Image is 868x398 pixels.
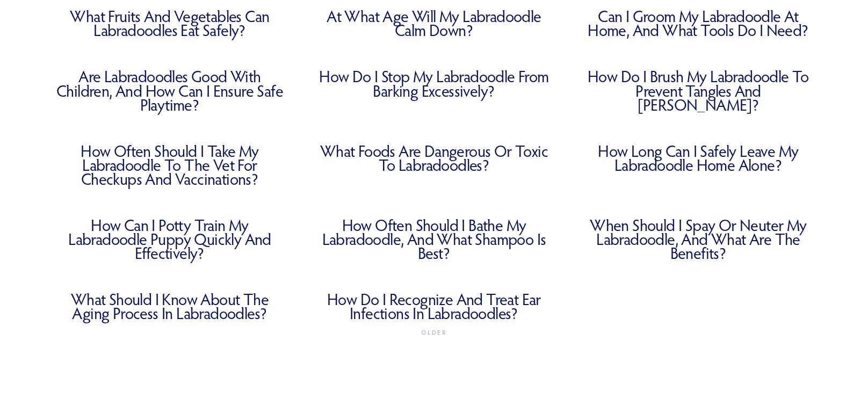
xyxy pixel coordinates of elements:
[318,218,550,260] a: How Often Should I Bathe My Labradoodle, and What Shampoo Is Best?
[54,9,286,37] a: What Fruits and Vegetables Can Labradoodles Eat Safely?
[318,144,550,172] a: What Foods Are Dangerous or Toxic to Labradoodles?
[54,292,286,320] a: What Should I Know About the Aging Process in Labradoodles?
[413,321,455,345] a: Older
[318,292,550,320] a: How Do I Recognize and Treat Ear Infections in Labradoodles?
[54,69,286,111] a: Are Labradoodles Good with Children, and How Can I Ensure Safe Playtime?
[582,9,814,37] a: Can I Groom My Labradoodle at Home, and What Tools Do I Need?
[582,144,814,172] a: How Long Can I Safely Leave My Labradoodle Home Alone?
[582,69,814,111] a: How Do I Brush My Labradoodle to Prevent Tangles and [PERSON_NAME]?
[318,69,550,97] a: How Do I Stop My Labradoodle from Barking Excessively?
[582,218,814,260] a: When Should I Spay or Neuter My Labradoodle, and What Are the Benefits?
[54,218,286,260] a: How Can I Potty Train My Labradoodle Puppy Quickly and Effectively?
[318,9,550,37] a: At What Age Will My Labradoodle Calm Down?
[54,144,286,186] a: How Often Should I Take My Labradoodle to the Vet for Checkups and Vaccinations?
[417,325,451,340] span: Older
